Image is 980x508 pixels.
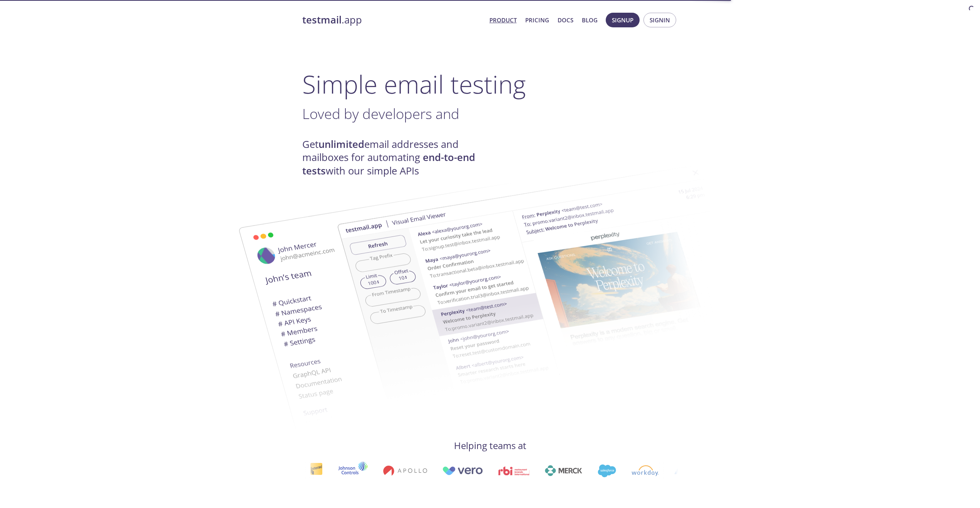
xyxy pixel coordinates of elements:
img: vero [435,466,476,475]
a: Blog [582,15,598,25]
h1: Simple email testing [302,69,678,99]
h4: Helping teams at [302,439,678,452]
span: Signup [612,15,633,25]
img: rbi [491,466,522,475]
a: testmail.app [302,13,483,27]
img: johnsoncontrols [330,461,360,480]
strong: end-to-end tests [302,151,475,177]
h4: Get email addresses and mailboxes for automating with our simple APIs [302,138,490,178]
button: Signin [643,13,676,27]
button: Signup [606,13,640,27]
img: workday [624,465,651,476]
img: salesforce [590,464,608,477]
span: Loved by developers and [302,104,459,123]
strong: testmail [302,13,342,27]
img: testmail-email-viewer [210,178,626,439]
img: apollo [375,465,419,476]
img: merck [537,465,575,476]
a: Pricing [525,15,549,25]
a: Product [489,15,517,25]
img: testmail-email-viewer [337,153,753,414]
strong: unlimited [318,137,364,151]
span: Signin [650,15,670,25]
a: Docs [558,15,573,25]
